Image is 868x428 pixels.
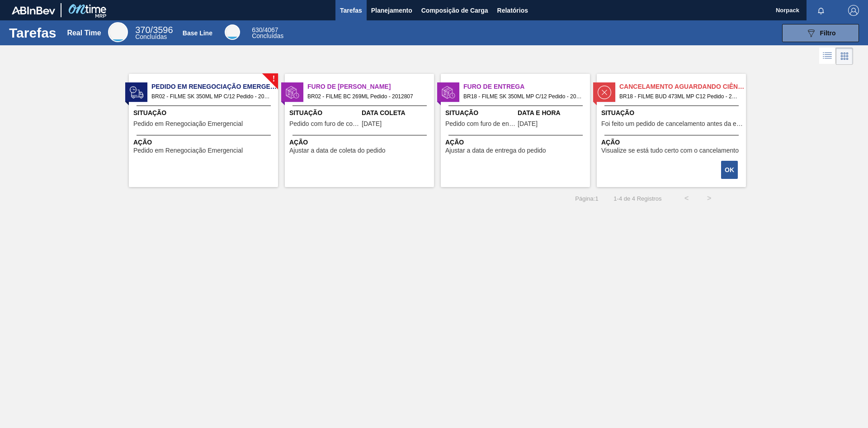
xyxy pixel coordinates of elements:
span: Relatórios [497,5,528,16]
span: Data Coleta [362,108,432,118]
h1: Tarefas [9,28,57,38]
span: / 3596 [135,25,173,35]
div: Base Line [225,24,240,40]
span: Pedido em Renegociação Emergencial [151,82,278,91]
span: Ação [601,138,744,147]
div: Base Line [183,29,212,37]
span: Pedido em Renegociação Emergencial [133,120,243,127]
span: Ajustar a data de entrega do pedido [445,147,546,154]
img: status [286,86,299,99]
span: Tarefas [340,5,362,16]
img: Logout [848,5,859,16]
span: Pedido com furo de entrega [445,120,515,127]
span: ! [272,76,275,82]
span: Ação [289,138,432,147]
span: Furo de Coleta [307,82,434,91]
span: BR18 - FILME SK 350ML MP C/12 Pedido - 2006639 [463,91,583,101]
div: Completar tarefa: 30146701 [722,160,739,180]
div: Real Time [67,29,101,37]
button: OK [721,161,738,179]
img: status [442,86,455,99]
span: BR18 - FILME BUD 473ML MP C12 Pedido - 2036025 [619,91,739,101]
button: > [698,187,721,210]
span: Concluídas [135,33,167,40]
span: 370 [135,25,150,35]
span: Data e Hora [518,108,588,118]
span: Página : 1 [575,195,598,202]
div: Real Time [135,26,173,40]
span: Visualize se está tudo certo com o cancelamento [601,147,739,154]
span: Furo de Entrega [463,82,590,91]
span: 630 [252,26,262,34]
div: Base Line [252,27,283,39]
button: Filtro [782,24,859,42]
span: 19/09/2025 [362,120,382,127]
span: Situação [133,108,276,118]
img: status [598,86,611,99]
span: Pedido em Renegociação Emergencial [133,147,243,154]
span: 1 - 4 de 4 Registros [612,195,662,202]
span: Foi feito um pedido de cancelamento antes da etapa de aguardando faturamento [601,120,744,127]
button: Notificações [807,4,835,17]
span: Ajustar a data de coleta do pedido [289,147,386,154]
span: Ação [133,138,276,147]
span: Situação [445,108,515,118]
img: TNhmsLtSVTkK8tSr43FrP2fwEKptu5GPRR3wAAAABJRU5ErkJggg== [12,6,55,14]
span: Planejamento [371,5,412,16]
span: Filtro [820,29,836,37]
span: / 4067 [252,26,278,34]
span: 20/09/2025, [518,120,538,127]
button: < [675,187,698,210]
span: BR02 - FILME BC 269ML Pedido - 2012807 [307,91,427,101]
div: Visão em Lista [819,48,836,65]
span: Concluídas [252,32,283,39]
span: Situação [601,108,744,118]
span: Ação [445,138,588,147]
span: BR02 - FILME SK 350ML MP C/12 Pedido - 2029831 [151,91,271,101]
img: status [130,86,143,99]
span: Cancelamento aguardando ciência [619,82,746,91]
span: Pedido com furo de coleta [289,120,359,127]
div: Real Time [108,22,128,42]
div: Visão em Cards [836,48,853,65]
span: Situação [289,108,359,118]
span: Composição de Carga [421,5,488,16]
